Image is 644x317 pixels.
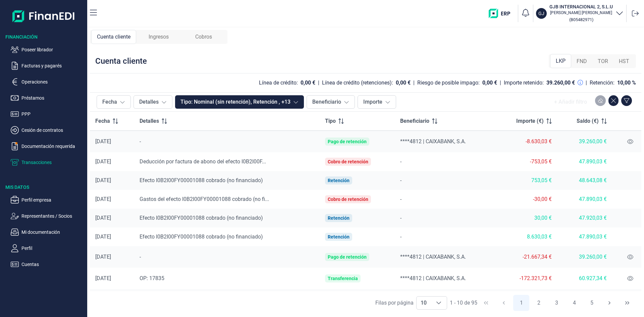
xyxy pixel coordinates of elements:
[562,254,607,260] div: 39.260,00 €
[97,95,131,109] button: Fecha
[400,196,401,202] span: -
[619,295,635,311] button: Last Page
[536,3,624,23] button: GJGJB INTERNACIONAL 2, S.L.U[PERSON_NAME] [PERSON_NAME](B05482971)
[562,196,607,203] div: 47.890,03 €
[549,10,613,15] p: [PERSON_NAME] [PERSON_NAME]
[501,196,552,203] div: -30,00 €
[562,215,607,221] div: 47.920,03 €
[400,233,401,240] span: -
[400,177,401,183] span: -
[328,234,350,240] div: Retención
[358,95,396,109] button: Importe
[307,95,355,109] button: Beneficiario
[259,80,298,86] div: Línea de crédito:
[562,138,607,145] div: 39.260,00 €
[601,295,618,311] button: Next Page
[21,110,85,118] p: PPP
[11,158,85,166] button: Transacciones
[11,62,85,70] button: Facturas y pagarés
[140,117,159,125] span: Detalles
[501,254,552,260] div: -21.667,34 €
[11,78,85,86] button: Operaciones
[571,55,592,68] div: FND
[400,117,429,125] span: Beneficiario
[482,80,497,86] div: 0,00 €
[91,30,136,44] div: Cuenta cliente
[95,56,147,66] div: Cuenta cliente
[11,196,85,204] button: Perfil empresa
[450,300,477,306] span: 1 - 10 de 95
[417,297,431,309] span: 10
[496,295,512,311] button: Previous Page
[11,212,85,220] button: Representantes / Socios
[577,117,599,125] span: Saldo (€)
[12,5,75,27] img: Logo de aplicación
[590,80,614,86] div: Retención:
[549,3,613,10] h3: GJB INTERNACIONAL 2, S.L.U
[417,80,480,86] div: Riesgo de posible impago:
[95,158,129,165] div: [DATE]
[21,78,85,86] p: Operaciones
[95,215,129,221] div: [DATE]
[133,95,172,109] button: Detalles
[11,260,85,268] button: Cuentas
[195,33,212,41] span: Cobros
[328,139,367,144] div: Pago de retención
[21,46,85,54] p: Poseer librador
[11,46,85,54] button: Poseer librador
[501,177,552,184] div: 753,05 €
[577,57,587,65] span: FND
[501,138,552,145] div: -8.630,03 €
[11,244,85,252] button: Perfil
[550,54,571,68] div: LKP
[11,94,85,102] button: Préstamos
[500,79,501,87] div: |
[516,117,544,125] span: Importe (€)
[21,228,85,236] p: Mi documentación
[548,295,565,311] button: Page 3
[140,177,263,183] span: Efecto I0B2I00FY00001088 cobrado (no financiado)
[21,126,85,134] p: Cesión de contratos
[149,33,169,41] span: Ingresos
[613,55,635,68] div: HST
[21,62,85,70] p: Facturas y pagarés
[140,158,266,165] span: Deducción por factura de abono del efecto I0B2I00F...
[501,158,552,165] div: -753,05 €
[21,158,85,166] p: Transacciones
[11,110,85,118] button: PPP
[95,196,129,203] div: [DATE]
[562,233,607,240] div: 47.890,03 €
[562,275,607,282] div: 60.927,34 €
[175,95,304,109] button: Tipo: Nominal (sin retención), Retención , +13
[328,254,367,260] div: Pago de retención
[592,55,613,68] div: TOR
[140,254,141,260] span: -
[598,57,608,65] span: TOR
[97,33,130,41] span: Cuenta cliente
[140,275,164,281] span: OP: 17835
[21,244,85,252] p: Perfil
[556,57,566,65] span: LKP
[318,79,319,87] div: |
[501,233,552,240] div: 8.630,03 €
[546,80,575,86] div: 39.260,00 €
[328,178,350,183] div: Retención
[95,138,129,145] div: [DATE]
[325,117,336,125] span: Tipo
[11,126,85,134] button: Cesión de contratos
[504,80,544,86] div: Importe retenido:
[328,276,358,281] div: Transferencia
[301,80,315,86] div: 0,00 €
[140,215,263,221] span: Efecto I0B2I00FY00001088 cobrado (no financiado)
[95,177,129,184] div: [DATE]
[584,295,600,311] button: Page 5
[501,215,552,221] div: 30,00 €
[328,215,350,221] div: Retención
[396,80,411,86] div: 0,00 €
[95,275,129,282] div: [DATE]
[619,57,629,65] span: HST
[11,228,85,236] button: Mi documentación
[400,138,466,145] span: ****4812 | CAIXABANK, S.A.
[501,275,552,282] div: -172.321,73 €
[136,30,181,44] div: Ingresos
